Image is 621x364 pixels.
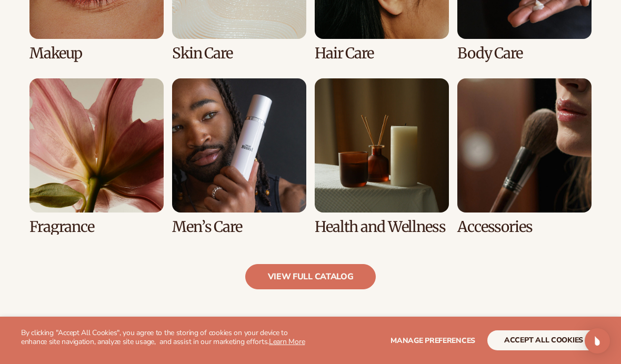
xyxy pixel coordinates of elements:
[390,336,475,346] span: Manage preferences
[585,328,610,353] div: Open Intercom Messenger
[269,337,305,347] a: Learn More
[315,78,449,235] div: 7 / 8
[172,78,306,235] div: 6 / 8
[245,264,376,289] a: view full catalog
[29,45,164,62] h3: Makeup
[457,78,592,235] div: 8 / 8
[487,330,600,350] button: accept all cookies
[457,45,592,62] h3: Body Care
[390,330,475,350] button: Manage preferences
[315,45,449,62] h3: Hair Care
[29,78,164,235] div: 5 / 8
[21,329,310,347] p: By clicking "Accept All Cookies", you agree to the storing of cookies on your device to enhance s...
[172,45,306,62] h3: Skin Care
